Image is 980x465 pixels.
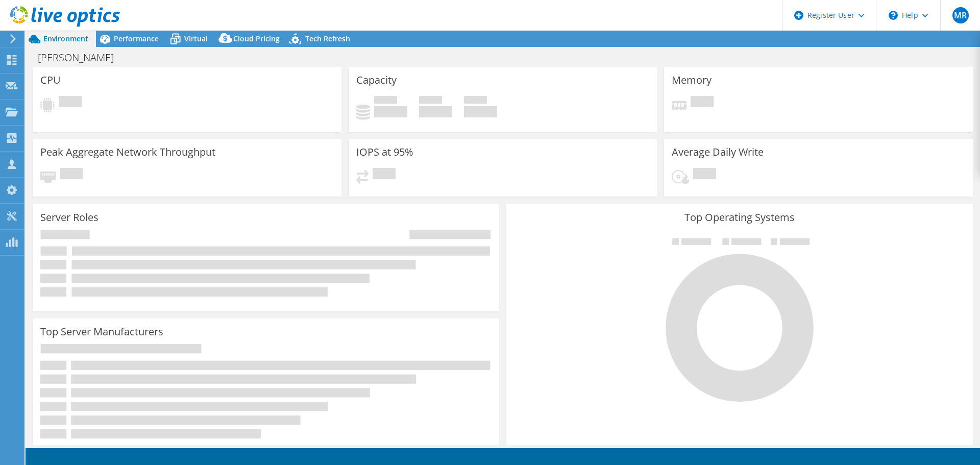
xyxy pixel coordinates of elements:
[33,52,130,63] h1: [PERSON_NAME]
[305,34,350,43] span: Tech Refresh
[419,106,452,117] h4: 0 GiB
[40,75,61,86] h3: CPU
[373,168,396,182] span: Pending
[114,34,159,43] span: Performance
[672,146,764,158] h3: Average Daily Write
[43,34,88,43] span: Environment
[60,168,83,182] span: Pending
[374,96,397,106] span: Used
[356,75,397,86] h3: Capacity
[952,7,969,23] span: MR
[691,96,714,110] span: Pending
[356,146,413,158] h3: IOPS at 95%
[184,34,208,43] span: Virtual
[374,106,407,117] h4: 0 GiB
[40,326,163,337] h3: Top Server Manufacturers
[514,212,965,223] h3: Top Operating Systems
[40,212,99,223] h3: Server Roles
[889,11,898,20] svg: \n
[419,96,442,106] span: Free
[59,96,82,110] span: Pending
[693,168,716,182] span: Pending
[464,96,487,106] span: Total
[464,106,497,117] h4: 0 GiB
[40,146,215,158] h3: Peak Aggregate Network Throughput
[233,34,280,43] span: Cloud Pricing
[672,75,712,86] h3: Memory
